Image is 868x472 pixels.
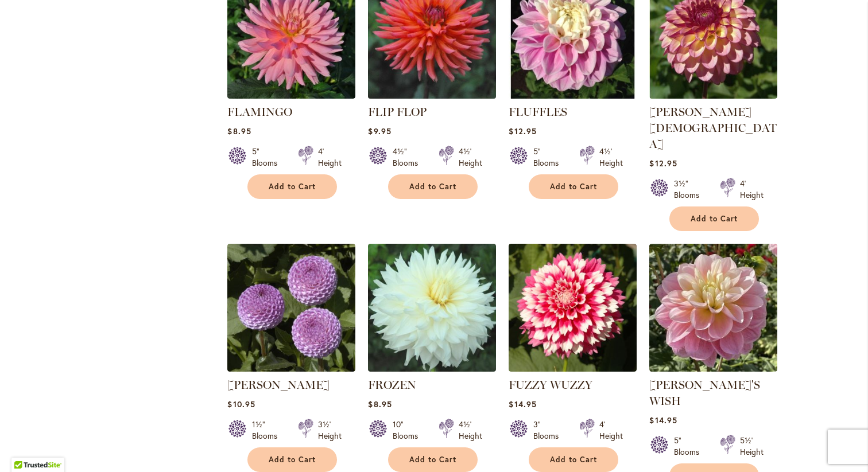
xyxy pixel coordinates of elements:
[227,105,292,119] a: FLAMINGO
[649,158,677,169] span: $12.95
[550,182,597,192] span: Add to Cart
[533,146,565,169] div: 5" Blooms
[649,105,777,151] a: [PERSON_NAME][DEMOGRAPHIC_DATA]
[649,363,777,374] a: Gabbie's Wish
[318,146,342,169] div: 4' Height
[269,455,316,465] span: Add to Cart
[388,447,478,472] button: Add to Cart
[227,378,330,392] a: [PERSON_NAME]
[691,214,738,224] span: Add to Cart
[227,244,355,372] img: FRANK HOLMES
[459,419,482,442] div: 4½' Height
[368,105,427,119] a: FLIP FLOP
[252,146,284,169] div: 5" Blooms
[393,419,425,442] div: 10" Blooms
[599,419,623,442] div: 4' Height
[227,399,255,409] span: $10.95
[409,182,456,192] span: Add to Cart
[318,419,342,442] div: 3½' Height
[509,105,567,119] a: FLUFFLES
[368,399,392,409] span: $8.95
[550,455,597,465] span: Add to Cart
[674,435,706,458] div: 5" Blooms
[529,174,618,199] button: Add to Cart
[388,174,478,199] button: Add to Cart
[269,182,316,192] span: Add to Cart
[509,399,536,409] span: $14.95
[368,244,496,372] img: Frozen
[227,363,355,374] a: FRANK HOLMES
[247,447,337,472] button: Add to Cart
[368,378,416,392] a: FROZEN
[368,126,391,136] span: $9.95
[740,435,764,458] div: 5½' Height
[509,90,637,101] a: FLUFFLES
[409,455,456,465] span: Add to Cart
[649,244,777,372] img: Gabbie's Wish
[459,146,482,169] div: 4½' Height
[9,431,41,463] iframe: Launch Accessibility Center
[509,378,592,392] a: FUZZY WUZZY
[393,146,425,169] div: 4½" Blooms
[509,126,536,136] span: $12.95
[509,244,637,372] img: FUZZY WUZZY
[599,146,623,169] div: 4½' Height
[674,178,706,201] div: 3½" Blooms
[368,363,496,374] a: Frozen
[509,363,637,374] a: FUZZY WUZZY
[227,90,355,101] a: FLAMINGO
[649,378,760,408] a: [PERSON_NAME]'S WISH
[740,178,764,201] div: 4' Height
[227,126,251,136] span: $8.95
[649,90,777,101] a: Foxy Lady
[247,174,337,199] button: Add to Cart
[529,447,618,472] button: Add to Cart
[669,206,759,231] button: Add to Cart
[368,90,496,101] a: FLIP FLOP
[252,419,284,442] div: 1½" Blooms
[649,415,677,426] span: $14.95
[533,419,565,442] div: 3" Blooms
